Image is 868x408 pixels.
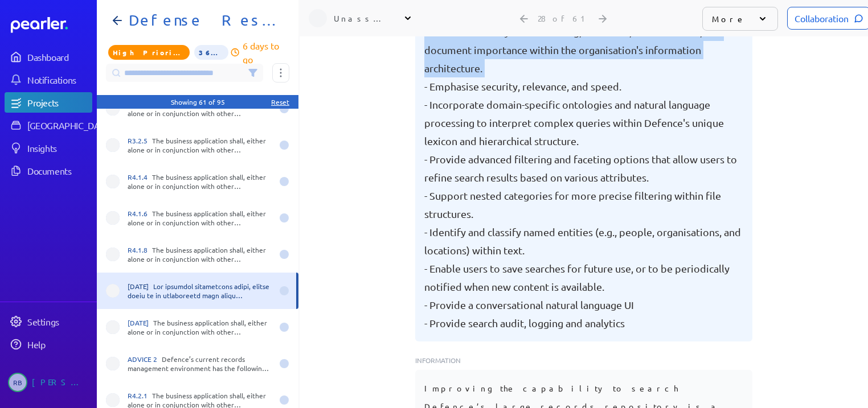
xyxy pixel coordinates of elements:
div: Settings [27,316,91,327]
div: [PERSON_NAME] [32,373,89,392]
span: 36% of Questions Completed [194,45,228,60]
span: R3.2.5 [128,136,152,145]
p: 6 days to go [243,39,289,66]
div: The business application shall, either alone or in conjunction with other applications be able to... [128,245,272,263]
span: R4.1.6 [128,209,152,218]
div: The business application shall, either alone or in conjunction with other applications, enable al... [128,318,272,336]
span: R4.2.1 [128,391,152,400]
h1: Defense Response 202509 [124,11,280,30]
div: Lor ipsumdol sitametcons adipi, elitse doeiu te in utlaboreetd magn aliqu enimadminimv, quisnos e... [128,282,272,300]
div: Defence’s current records management environment has the following different types of Objective U... [128,355,272,373]
div: Dashboard [27,51,91,63]
div: The business application shall, either alone or in conjunction with other applications, allow ext... [128,172,272,191]
span: [DATE] [128,318,153,327]
a: Notifications [5,69,92,90]
a: Dashboard [11,17,92,33]
div: The business application shall, either alone or in conjunction with other applications, enable th... [128,136,272,154]
div: [GEOGRAPHIC_DATA] [27,119,112,131]
a: Projects [5,92,92,113]
a: Documents [5,160,92,181]
span: R4.1.4 [128,172,152,182]
div: Documents [27,165,91,176]
div: Projects [27,97,91,108]
a: Dashboard [5,47,92,67]
a: Insights [5,138,92,158]
div: Help [27,339,91,350]
a: [GEOGRAPHIC_DATA] [5,115,92,135]
div: Reset [271,97,289,106]
span: Ryan Baird [8,373,27,392]
span: ADVICE 2 [128,355,162,364]
span: R4.1.8 [128,245,152,254]
a: Help [5,334,92,355]
div: Showing 61 of 95 [171,97,225,106]
a: Settings [5,311,92,332]
p: Information [415,355,752,365]
span: [DATE] [128,282,153,291]
div: The business application shall, either alone or in conjunction with other applications, be able t... [128,100,272,118]
div: The business application shall, either alone or in conjunction with other applications allow agen... [128,209,272,227]
div: Notifications [27,74,91,85]
div: 28 of 61 [538,13,590,23]
div: Insights [27,142,91,154]
p: More [712,13,746,24]
a: RB[PERSON_NAME] [5,368,92,397]
div: Unassigned [334,13,391,24]
span: Priority [108,45,190,60]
